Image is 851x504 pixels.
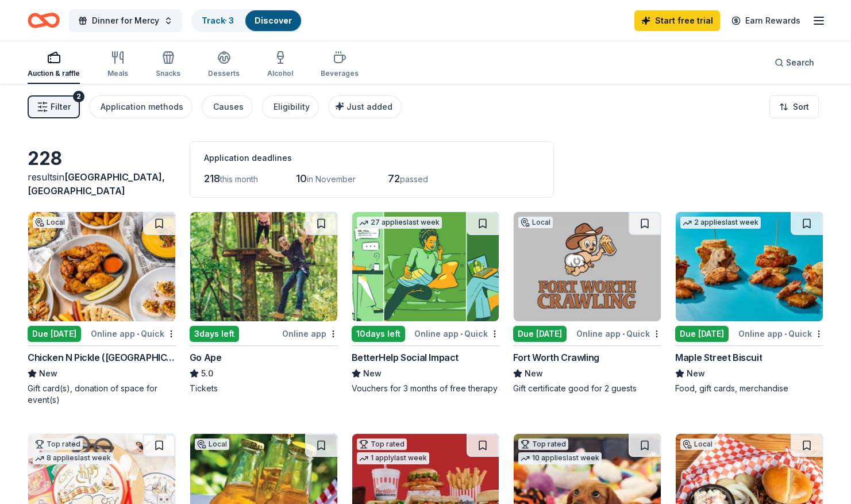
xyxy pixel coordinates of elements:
[675,383,823,394] div: Food, gift cards, merchandise
[274,100,310,114] div: Eligibility
[307,174,356,184] span: in November
[675,351,762,364] div: Maple Street Biscuit
[51,100,71,114] span: Filter
[769,95,819,118] button: Sort
[262,95,319,118] button: Eligibility
[101,100,183,114] div: Application methods
[202,95,253,118] button: Causes
[793,100,809,114] span: Sort
[28,211,176,406] a: Image for Chicken N Pickle (Grand Prairie)LocalDue [DATE]Online app•QuickChicken N Pickle ([GEOGR...
[328,95,402,118] button: Just added
[680,217,761,229] div: 2 applies last week
[357,438,407,450] div: Top rated
[201,367,213,380] span: 5.0
[202,16,234,25] a: Track· 3
[352,326,405,342] div: 10 days left
[33,438,83,450] div: Top rated
[73,91,84,102] div: 2
[460,329,463,338] span: •
[208,69,240,78] div: Desserts
[28,7,60,34] a: Home
[28,326,81,342] div: Due [DATE]
[352,351,459,364] div: BetterHelp Social Impact
[28,212,175,321] img: Image for Chicken N Pickle (Grand Prairie)
[357,217,442,229] div: 27 applies last week
[513,351,599,364] div: Fort Worth Crawling
[255,16,292,25] a: Discover
[107,46,128,84] button: Meals
[28,171,165,197] span: in
[33,217,67,228] div: Local
[514,212,661,321] img: Image for Fort Worth Crawling
[190,326,239,342] div: 3 days left
[33,452,113,464] div: 8 applies last week
[321,46,359,84] button: Beverages
[765,51,823,74] button: Search
[204,172,220,184] span: 218
[513,211,661,394] a: Image for Fort Worth CrawlingLocalDue [DATE]Online app•QuickFort Worth CrawlingNewGift certificat...
[28,147,176,170] div: 228
[28,69,80,78] div: Auction & raffle
[363,367,382,380] span: New
[89,95,192,118] button: Application methods
[213,100,244,114] div: Causes
[156,46,180,84] button: Snacks
[190,383,338,394] div: Tickets
[786,56,814,70] span: Search
[784,329,787,338] span: •
[190,212,337,321] img: Image for Go Ape
[91,326,176,341] div: Online app Quick
[518,452,602,464] div: 10 applies last week
[680,438,715,450] div: Local
[191,9,302,32] button: Track· 3Discover
[676,212,823,321] img: Image for Maple Street Biscuit
[513,326,567,342] div: Due [DATE]
[92,14,159,28] span: Dinner for Mercy
[513,383,661,394] div: Gift certificate good for 2 guests
[414,326,499,341] div: Online app Quick
[346,102,392,111] span: Just added
[352,212,499,321] img: Image for BetterHelp Social Impact
[352,383,500,394] div: Vouchers for 3 months of free therapy
[69,9,182,32] button: Dinner for Mercy
[190,211,338,394] a: Image for Go Ape3days leftOnline appGo Ape5.0Tickets
[400,174,428,184] span: passed
[28,170,176,198] div: results
[190,351,222,364] div: Go Ape
[28,46,80,84] button: Auction & raffle
[208,46,240,84] button: Desserts
[296,172,307,184] span: 10
[28,383,176,406] div: Gift card(s), donation of space for event(s)
[622,329,625,338] span: •
[576,326,661,341] div: Online app Quick
[39,367,57,380] span: New
[357,452,429,464] div: 1 apply last week
[725,10,807,31] a: Earn Rewards
[518,217,553,228] div: Local
[282,326,338,341] div: Online app
[107,69,128,78] div: Meals
[28,171,165,197] span: [GEOGRAPHIC_DATA], [GEOGRAPHIC_DATA]
[220,174,258,184] span: this month
[352,211,500,394] a: Image for BetterHelp Social Impact27 applieslast week10days leftOnline app•QuickBetterHelp Social...
[388,172,400,184] span: 72
[267,69,293,78] div: Alcohol
[156,69,180,78] div: Snacks
[28,351,176,364] div: Chicken N Pickle ([GEOGRAPHIC_DATA])
[525,367,543,380] span: New
[28,95,80,118] button: Filter2
[518,438,568,450] div: Top rated
[738,326,823,341] div: Online app Quick
[634,10,720,31] a: Start free trial
[675,326,729,342] div: Due [DATE]
[675,211,823,394] a: Image for Maple Street Biscuit2 applieslast weekDue [DATE]Online app•QuickMaple Street BiscuitNew...
[195,438,229,450] div: Local
[204,151,540,165] div: Application deadlines
[267,46,293,84] button: Alcohol
[687,367,705,380] span: New
[137,329,139,338] span: •
[321,69,359,78] div: Beverages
